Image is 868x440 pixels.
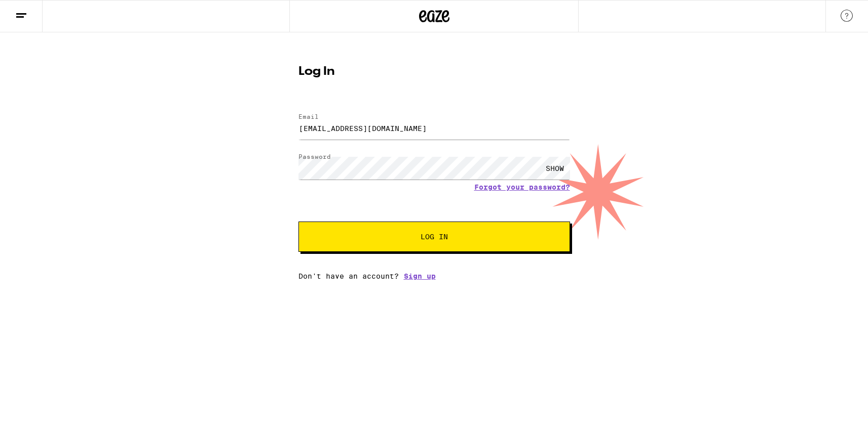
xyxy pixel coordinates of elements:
input: Email [298,117,570,140]
a: Sign up [404,272,436,280]
h1: Log In [298,66,570,78]
label: Email [298,113,319,120]
span: Log In [421,233,448,240]
span: Hi. Need any help? [6,7,73,15]
button: Log In [298,222,570,252]
a: Forgot your password? [474,183,570,191]
label: Password [298,153,331,160]
div: Don't have an account? [298,272,570,280]
div: SHOW [540,157,570,180]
